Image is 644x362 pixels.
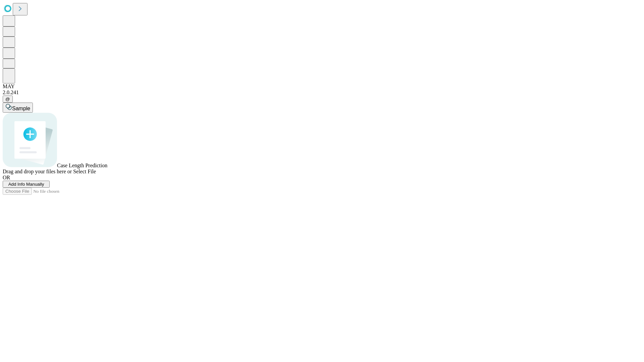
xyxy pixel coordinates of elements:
span: @ [5,97,10,102]
button: Add Info Manually [3,181,50,188]
span: Sample [12,106,30,111]
button: @ [3,96,13,103]
span: Drag and drop your files here or [3,169,72,174]
span: Select File [73,169,96,174]
span: OR [3,175,10,180]
span: Case Length Prediction [57,163,107,168]
div: MAY [3,83,641,89]
span: Add Info Manually [8,182,44,187]
button: Sample [3,103,33,113]
div: 2.0.241 [3,89,641,96]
